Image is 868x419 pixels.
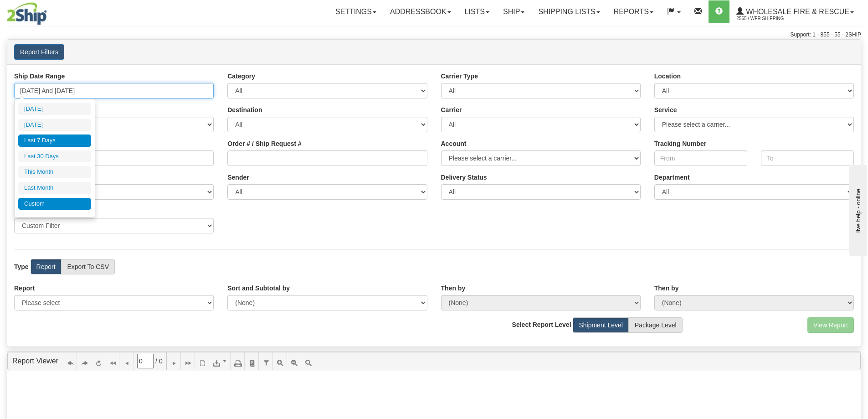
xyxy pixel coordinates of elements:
a: Shipping lists [531,0,606,23]
a: Addressbook [383,0,458,23]
span: WHOLESALE FIRE & RESCUE [744,8,849,16]
li: Last 30 Days [18,150,91,163]
label: Order # / Ship Request # [227,139,302,148]
span: 2565 / WFR Shipping [736,14,805,23]
label: Shipment Level [573,317,629,333]
label: Package Level [629,317,683,333]
input: From [654,150,747,166]
a: Ship [496,0,531,23]
label: Category [227,72,255,81]
button: View Report [807,317,854,333]
a: Settings [329,0,383,23]
div: live help - online [7,8,84,15]
iframe: chat widget [847,163,867,256]
label: Tracking Number [654,139,706,148]
a: Report Viewer [12,357,58,365]
li: Custom [18,198,91,210]
li: [DATE] [18,103,91,115]
label: Account [441,139,467,148]
label: Carrier [441,105,462,114]
span: 0 [159,357,163,366]
label: Ship Date Range [14,72,65,81]
li: [DATE] [18,119,91,131]
label: Select Report Level [512,320,571,329]
li: Last Month [18,182,91,194]
label: Sort and Subtotal by [227,284,290,293]
div: Support: 1 - 855 - 55 - 2SHIP [7,31,861,39]
a: WHOLESALE FIRE & RESCUE 2565 / WFR Shipping [729,0,861,23]
label: Type [14,262,29,271]
label: Report [31,259,62,274]
label: Then by [654,284,679,293]
a: Reports [607,0,660,23]
li: This Month [18,166,91,178]
button: Report Filters [14,44,64,60]
label: Destination [227,105,262,114]
label: Carrier Type [441,72,478,81]
label: Location [654,72,681,81]
label: Sender [227,173,249,182]
label: Department [654,173,690,182]
img: logo2565.jpg [7,2,47,25]
label: Report [14,284,35,293]
span: / [155,357,157,366]
label: Service [654,105,677,114]
select: Please ensure data set in report has been RECENTLY tracked from your Shipment History [441,184,641,200]
label: Export To CSV [61,259,115,274]
li: Last 7 Days [18,134,91,147]
label: Please ensure data set in report has been RECENTLY tracked from your Shipment History [441,173,487,182]
label: Then by [441,284,466,293]
a: Lists [458,0,496,23]
input: To [761,150,854,166]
